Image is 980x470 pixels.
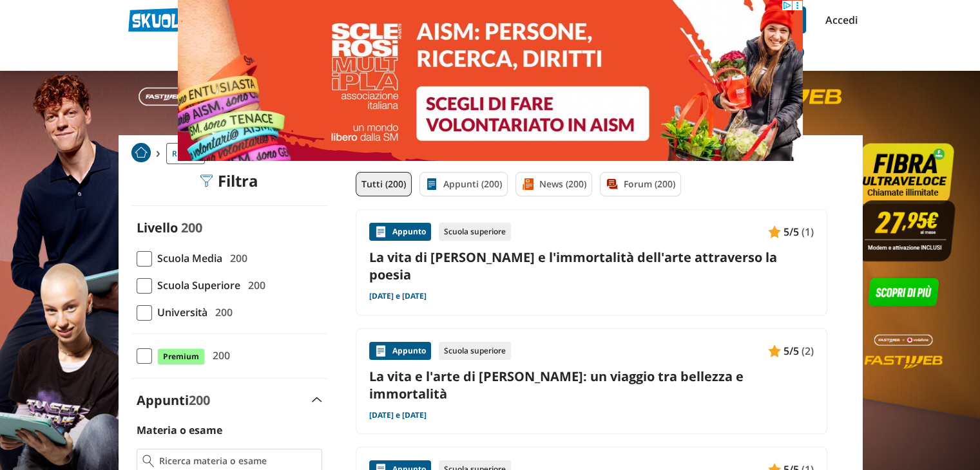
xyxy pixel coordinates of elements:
[802,343,814,359] span: (2)
[419,172,508,196] a: Appunti (200)
[825,6,852,33] a: Accedi
[131,143,151,162] img: Home
[521,178,534,191] img: News filtro contenuto
[369,342,431,360] div: Appunto
[200,172,258,190] div: Filtra
[152,250,222,267] span: Scuola Media
[137,219,178,236] label: Livello
[137,423,222,437] label: Materia o esame
[131,143,151,164] a: Home
[768,225,781,238] img: Appunti contenuto
[225,250,247,267] span: 200
[157,348,205,365] span: Premium
[439,223,511,241] div: Scuola superiore
[152,277,240,294] span: Scuola Superiore
[210,304,233,321] span: 200
[606,178,619,191] img: Forum filtro contenuto
[374,344,387,357] img: Appunti contenuto
[166,143,205,164] a: Ricerca
[152,304,207,321] span: Università
[137,391,210,409] label: Appunti
[369,410,427,420] a: [DATE] e [DATE]
[374,225,387,238] img: Appunti contenuto
[369,291,427,301] a: [DATE] e [DATE]
[439,342,511,360] div: Scuola superiore
[802,223,814,240] span: (1)
[369,249,814,283] a: La vita di [PERSON_NAME] e l'immortalità dell'arte attraverso la poesia
[515,172,592,196] a: News (200)
[200,174,213,187] img: Filtra filtri mobile
[142,455,155,467] img: Ricerca materia o esame
[783,223,799,240] span: 5/5
[783,343,799,359] span: 5/5
[369,368,814,402] a: La vita e l'arte di [PERSON_NAME]: un viaggio tra bellezza e immortalità
[181,219,202,236] span: 200
[356,172,412,196] a: Tutti (200)
[600,172,681,196] a: Forum (200)
[768,344,781,357] img: Appunti contenuto
[159,455,316,467] input: Ricerca materia o esame
[207,347,230,364] span: 200
[369,223,431,241] div: Appunto
[243,277,265,294] span: 200
[425,178,438,191] img: Appunti filtro contenuto
[189,391,210,409] span: 200
[312,397,322,402] img: Apri e chiudi sezione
